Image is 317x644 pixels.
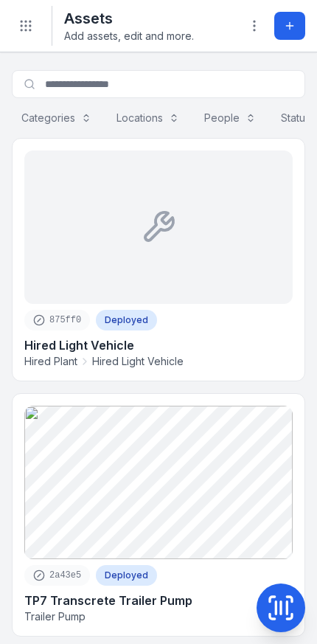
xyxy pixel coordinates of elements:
button: Toggle navigation [12,12,40,40]
button: People [195,104,265,132]
button: Categories [12,104,101,132]
button: Locations [107,104,189,132]
h2: Assets [64,8,194,29]
span: Add assets, edit and more. [64,29,194,44]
